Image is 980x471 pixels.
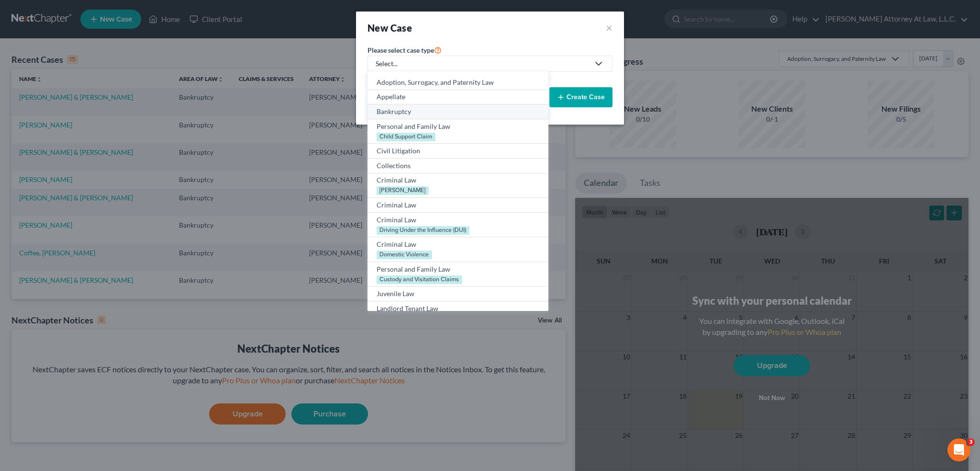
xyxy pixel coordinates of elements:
a: Civil Litigation [367,144,548,159]
div: Child Support Claim [377,133,435,141]
a: Adoption, Surrogacy, and Paternity Law [367,75,548,90]
div: Custody and Visitation Claims [377,276,462,284]
strong: New Case [367,22,412,34]
div: Juvenile Law [377,289,539,299]
div: Domestic Violence [377,251,432,259]
a: Bankruptcy [367,104,548,119]
div: Driving Under the Influence (DUI) [377,226,469,235]
div: Civil Litigation [377,146,539,156]
a: Collections [367,159,548,173]
div: [PERSON_NAME] [377,186,429,195]
div: Bankruptcy [377,107,539,116]
a: Juvenile Law [367,287,548,301]
span: 3 [967,438,975,446]
span: Please select case type [367,46,434,54]
div: Criminal Law [377,215,539,225]
iframe: Intercom live chat [947,438,970,461]
div: Select... [376,59,589,69]
div: Collections [377,161,539,171]
div: Personal and Family Law [377,264,539,274]
a: Personal and Family Law Custody and Visitation Claims [367,262,548,287]
a: Criminal Law [PERSON_NAME] [367,173,548,198]
div: Appellate [377,92,539,102]
div: Criminal Law [377,240,539,249]
a: Landlord Tenant Law [367,301,548,316]
button: × [606,21,612,34]
div: Personal and Family Law [377,122,539,131]
button: Create Case [549,87,612,107]
a: Criminal Law Driving Under the Influence (DUI) [367,213,548,238]
a: Personal and Family Law Child Support Claim [367,119,548,144]
div: Criminal Law [377,200,539,210]
div: Adoption, Surrogacy, and Paternity Law [377,78,539,87]
a: Appellate [367,90,548,105]
a: Criminal Law Domestic Violence [367,237,548,262]
div: Landlord Tenant Law [377,304,539,313]
a: Criminal Law [367,198,548,213]
div: Criminal Law [377,175,539,185]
